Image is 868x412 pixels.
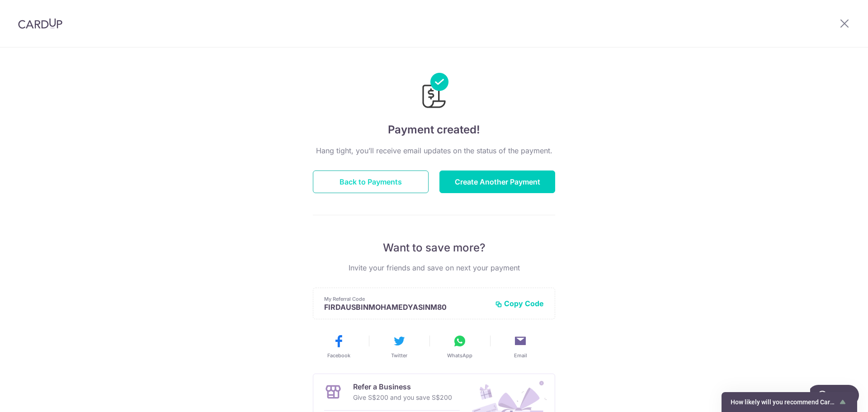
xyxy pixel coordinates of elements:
[324,303,488,312] p: FIRDAUSBINMOHAMEDYASINM80
[433,334,486,359] button: WhatsApp
[391,352,407,359] span: Twitter
[353,381,452,392] p: Refer a Business
[494,334,547,359] button: Email
[447,352,472,359] span: WhatsApp
[731,398,837,406] span: How likely will you recommend CardUp to a friend?
[313,170,429,193] button: Back to Payments
[327,352,350,359] span: Facebook
[312,334,365,359] button: Facebook
[313,122,555,138] h4: Payment created!
[731,397,848,407] button: Show survey - How likely will you recommend CardUp to a friend?
[313,145,555,156] p: Hang tight, you’ll receive email updates on the status of the payment.
[495,299,544,308] button: Copy Code
[439,170,555,193] button: Create Another Payment
[514,352,527,359] span: Email
[313,262,555,273] p: Invite your friends and save on next your payment
[810,385,859,407] iframe: Opens a widget where you can find more information
[313,241,555,255] p: Want to save more?
[353,392,452,403] p: Give S$200 and you save S$200
[420,73,448,111] img: Payments
[324,295,488,303] p: My Referral Code
[373,334,426,359] button: Twitter
[18,18,62,29] img: CardUp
